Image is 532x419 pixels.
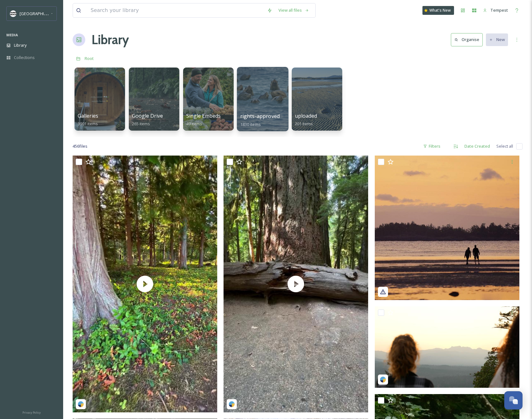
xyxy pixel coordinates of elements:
span: 3901 items [78,121,98,127]
button: Organise [451,33,483,46]
span: Select all [496,143,513,149]
img: snapsea-logo.png [229,401,235,407]
span: Google Drive [132,112,163,119]
span: MEDIA [6,32,18,37]
span: Tempest [490,7,508,13]
a: Galleries3901 items [78,113,98,127]
img: amazingplacesmabr-4587400.jpg [375,306,519,388]
img: snapsea-logo.png [78,401,84,407]
img: tighnamara-5858917.jpg [375,156,519,300]
img: thumbnail [73,156,217,412]
span: Single Embeds [186,112,221,119]
div: Filters [420,140,444,152]
span: Galleries [78,112,98,119]
a: Google Drive265 items [132,113,163,127]
img: thumbnail [224,156,368,412]
button: Open Chat [504,391,523,410]
span: 201 items [295,121,313,127]
input: Search your library [87,3,264,17]
img: parks%20beach.jpg [10,10,16,17]
a: Root [85,55,94,62]
span: Root [85,56,94,61]
a: View all files [275,4,312,16]
a: rights-approved1830 items [240,113,280,127]
a: uploaded201 items [295,113,317,127]
img: snapsea-logo.png [380,376,386,383]
span: uploaded [295,112,317,119]
a: Single Embeds49 items [186,113,221,127]
button: New [486,33,508,46]
span: Collections [14,55,35,61]
span: 49 items [186,121,202,127]
div: Date Created [461,140,493,152]
a: Tempest [480,4,511,16]
a: What's New [422,6,454,15]
a: Privacy Policy [22,408,41,416]
a: Library [92,30,129,49]
span: Privacy Policy [22,410,41,415]
span: [GEOGRAPHIC_DATA] Tourism [20,10,76,16]
span: 456 file s [73,143,87,149]
span: 1830 items [240,121,261,127]
span: 265 items [132,121,150,127]
span: Library [14,42,27,48]
span: rights-approved [240,113,280,120]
